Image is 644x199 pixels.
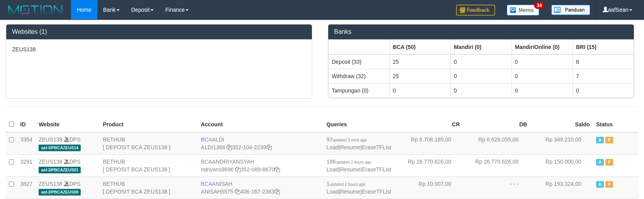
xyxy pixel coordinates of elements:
span: Paused [605,159,613,166]
span: BCA [201,181,212,187]
img: Button%20Memo.svg [507,5,540,16]
th: Group: activate to sort column ascending [573,40,634,54]
a: ANISAH5575 [201,189,233,195]
a: Copy 3521042239 to clipboard [266,144,272,150]
td: ANDRIYANSYAH 352-089-8670 [198,154,323,176]
td: Rp 193.324,00 [530,176,593,199]
a: Copy ANISAH5575 to clipboard [235,189,240,195]
span: aaf-DPBCAZEUS01 [39,167,81,173]
img: panduan.png [551,5,590,15]
td: BETHUB [ DEPOSIT BCA ZEUS138 ] [100,176,198,199]
td: Rp 6.628.055,00 [463,132,531,155]
td: ANISAH 406-167-2383 [198,176,323,199]
a: Copy ndriyans9696 to clipboard [235,166,241,173]
span: | | [327,159,391,173]
span: 34 [534,2,545,9]
td: DPS [35,154,100,176]
h3: Websites (1) [12,28,306,35]
a: ndriyans9696 [201,166,234,173]
a: Resume [340,144,360,150]
th: CR [396,117,463,132]
td: 0 [389,83,451,98]
td: BETHUB [ DEPOSIT BCA ZEUS138 ] [100,132,198,155]
td: Rp 26.770.626,00 [396,154,463,176]
td: 0 [451,54,512,69]
span: updated 2 hours ago [329,182,365,187]
td: Tampungan (0) [329,83,390,98]
td: 3291 [17,154,35,176]
a: Resume [340,166,360,173]
span: | | [327,136,391,150]
td: 7 [573,69,634,83]
span: 97 [327,136,367,143]
th: Group: activate to sort column ascending [329,40,390,54]
td: 25 [389,54,451,69]
a: Copy 4061672383 to clipboard [274,189,280,195]
span: Paused [605,181,613,188]
td: - - - [463,176,531,199]
td: 0 [451,83,512,98]
th: Saldo [530,117,593,132]
a: Load [327,166,339,173]
th: Queries [324,117,396,132]
a: Resume [340,189,360,195]
a: EraseTFList [362,189,391,195]
a: Load [327,144,339,150]
td: 0 [511,54,573,69]
span: aaf-DPBCAZEUS14 [39,145,81,151]
td: 8 [573,54,634,69]
a: EraseTFList [362,166,391,173]
img: Feedback.jpg [456,5,495,16]
td: BETHUB [ DEPOSIT BCA ZEUS138 ] [100,154,198,176]
td: 0 [451,69,512,83]
span: aaf-DPBCAZEUS08 [39,189,81,196]
a: EraseTFList [362,144,391,150]
span: Active [596,137,604,143]
span: Active [596,181,604,188]
a: ZEUS138 [39,159,62,165]
td: 25 [389,69,451,83]
td: ALDI 352-104-2239 [198,132,323,155]
td: DPS [35,176,100,199]
td: Rp 349.210,00 [530,132,593,155]
td: Rp 6.708.185,00 [396,132,463,155]
span: updated 3 mins ago [333,138,367,142]
span: Active [596,159,604,166]
td: 0 [573,83,634,98]
th: Account [198,117,323,132]
span: BCA [201,159,212,165]
th: Group: activate to sort column ascending [451,40,512,54]
img: MOTION_logo.png [6,4,65,16]
a: Load [327,189,339,195]
span: updated 2 hours ago [336,160,372,164]
th: DB [463,117,531,132]
a: Copy ALDI1368 to clipboard [226,144,232,150]
a: Copy 3520898670 to clipboard [274,166,280,173]
th: Status [593,117,638,132]
a: ZEUS138 [39,181,62,187]
p: ZEUS138 [12,45,306,53]
a: ALDI1368 [201,144,225,150]
td: Rp 26.770.626,00 [463,154,531,176]
td: Deposit (33) [329,54,390,69]
td: 0 [511,83,573,98]
td: DPS [35,132,100,155]
td: Withdraw (32) [329,69,390,83]
span: 1 [327,181,366,187]
td: 3354 [17,132,35,155]
span: Paused [605,137,613,143]
span: BCA [201,136,212,143]
td: Rp 10.007,00 [396,176,463,199]
th: Group: activate to sort column ascending [511,40,573,54]
td: 0 [511,69,573,83]
th: Group: activate to sort column ascending [389,40,451,54]
th: Product [100,117,198,132]
span: 186 [327,159,372,165]
a: ZEUS138 [39,136,62,143]
th: ID [17,117,35,132]
span: | | [327,181,391,195]
td: Rp 150.000,00 [530,154,593,176]
th: Website [35,117,100,132]
h3: Banks [334,28,628,35]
